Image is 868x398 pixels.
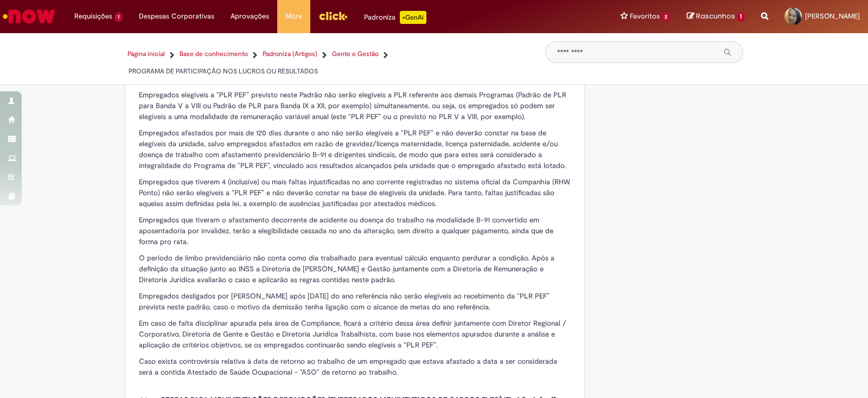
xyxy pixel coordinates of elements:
[318,8,348,24] img: click_logo_yellow_360x200.png
[139,357,557,377] span: Caso exista controvérsia relativa à data de retorno ao trabalho de um empregado que estava afasta...
[687,11,745,22] a: Rascunhos
[139,90,566,121] span: Empregados elegíveis a “PLR PEF” previsto neste Padrão não serão elegíveis a PLR referente aos de...
[662,13,671,22] span: 2
[231,11,269,22] span: Aprovações
[129,67,318,76] span: PROGRAMA DE PARTICIPAÇÃO NOS LUCROS OU RESULTADOS
[364,11,426,24] div: Padroniza
[180,49,248,59] a: Base de conhecimento
[805,11,860,21] span: [PERSON_NAME]
[74,11,112,22] span: Requisições
[285,11,302,22] span: More
[127,49,165,59] a: Página inicial
[139,291,550,312] span: Empregados desligados por [PERSON_NAME] após [DATE] do ano referência não serão elegíveis ao rece...
[332,49,379,59] a: Gente e Gestão
[139,253,554,284] span: O período de limbo previdenciário não conta como dia trabalhado para eventual cálculo enquanto pe...
[263,49,317,59] a: Padroniza (Artigos)
[696,11,735,21] span: Rascunhos
[139,319,566,350] span: Em caso de falta disciplinar apurada pela área de Compliance, ficará a critério dessa área defini...
[630,11,660,22] span: Favoritos
[400,11,426,24] p: +GenAi
[139,128,566,170] span: Empregados afastados por mais de 120 dias durante o ano não serão elegíveis a “PLR PEF” e não dev...
[737,12,745,22] span: 1
[139,11,214,22] span: Despesas Corporativas
[114,13,123,22] span: 1
[1,5,57,27] img: ServiceNow
[139,177,570,208] span: Empregados que tiverem 4 (inclusive) ou mais faltas injustificadas no ano corrente registradas no...
[139,215,553,246] span: Empregados que tiveram o afastamento decorrente de acidente ou doença do trabalho na modalidade B...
